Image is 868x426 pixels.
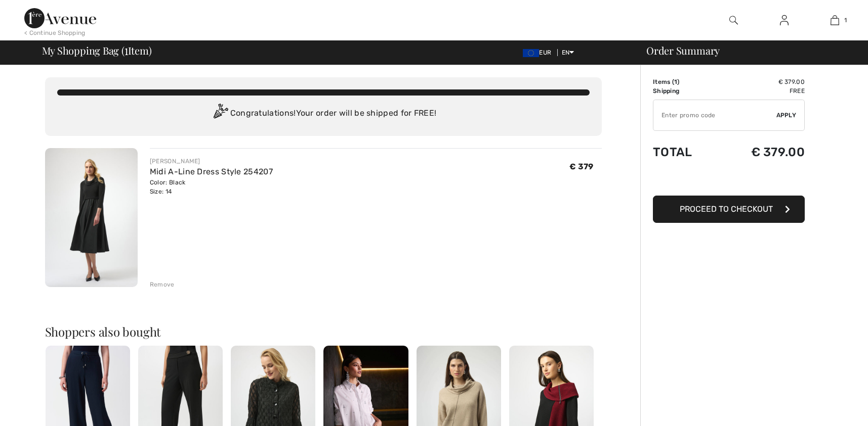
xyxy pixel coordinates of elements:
[42,45,152,56] span: My Shopping Bag ( Item)
[653,135,717,169] td: Total
[523,49,555,56] span: EUR
[653,77,717,86] td: Items ( )
[653,196,805,223] button: Proceed to Checkout
[45,325,602,338] h2: Shoppers also bought
[125,43,128,56] span: 1
[562,49,574,56] span: EN
[150,178,273,196] div: Color: Black Size: 14
[776,111,797,120] span: Apply
[680,204,773,214] span: Proceed to Checkout
[653,100,776,130] input: Promo code
[729,14,738,26] img: search the website
[24,8,96,28] img: 1ère Avenue
[210,104,230,124] img: Congratulation2.svg
[780,14,789,26] img: My Info
[810,14,859,26] a: 1
[24,28,86,37] div: < Continue Shopping
[45,148,138,287] img: Midi A-Line Dress Style 254207
[831,14,839,26] img: My Bag
[717,86,805,96] td: Free
[653,86,717,96] td: Shipping
[150,157,273,166] div: [PERSON_NAME]
[150,280,175,289] div: Remove
[717,77,805,86] td: € 379.00
[150,167,273,176] a: Midi A-Line Dress Style 254207
[569,162,594,171] span: € 379
[523,49,539,57] img: Euro
[653,169,805,192] iframe: PayPal
[772,14,797,27] a: Sign In
[674,78,677,85] span: 1
[634,45,862,56] div: Order Summary
[844,16,847,25] span: 1
[57,104,590,124] div: Congratulations! Your order will be shipped for FREE!
[717,135,805,169] td: € 379.00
